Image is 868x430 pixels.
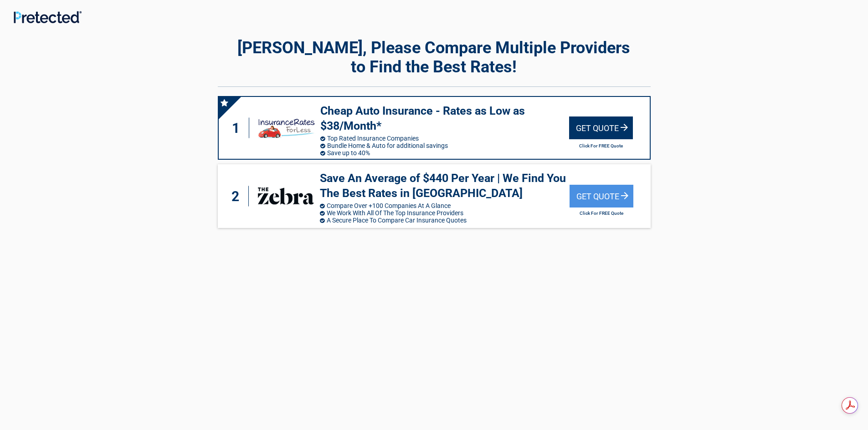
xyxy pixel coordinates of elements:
li: Top Rated Insurance Companies [320,135,569,142]
img: insuranceratesforless's logo [257,114,315,142]
li: We Work With All Of The Top Insurance Providers [320,209,570,217]
img: thezebra's logo [257,182,315,210]
div: Get Quote [569,116,633,139]
h2: Click For FREE Quote [569,143,633,148]
h3: Save An Average of $440 Per Year | We Find You The Best Rates in [GEOGRAPHIC_DATA] [320,171,570,201]
h3: Cheap Auto Insurance - Rates as Low as $38/Month* [320,104,569,133]
div: Get Quote [570,185,633,207]
li: Bundle Home & Auto for additional savings [320,142,569,149]
li: Save up to 40% [320,149,569,157]
img: Main Logo [14,11,82,23]
div: 2 [227,186,249,207]
li: A Secure Place To Compare Car Insurance Quotes [320,217,570,224]
li: Compare Over +100 Companies At A Glance [320,202,570,209]
h2: [PERSON_NAME], Please Compare Multiple Providers to Find the Best Rates! [218,38,651,76]
div: 1 [228,118,250,138]
h2: Click For FREE Quote [570,211,633,216]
